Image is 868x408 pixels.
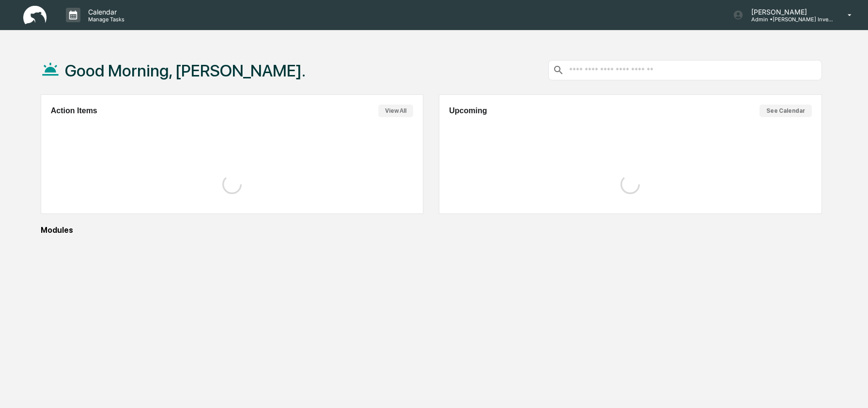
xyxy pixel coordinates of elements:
[23,6,46,25] img: logo
[80,8,129,16] p: Calendar
[449,106,487,115] h2: Upcoming
[65,61,306,80] h1: Good Morning, [PERSON_NAME].
[51,106,97,115] h2: Action Items
[80,16,129,23] p: Manage Tasks
[41,226,822,235] div: Modules
[744,16,834,23] p: Admin • [PERSON_NAME] Investment Advisory
[378,105,413,117] button: View All
[744,8,834,16] p: [PERSON_NAME]
[759,105,812,117] button: See Calendar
